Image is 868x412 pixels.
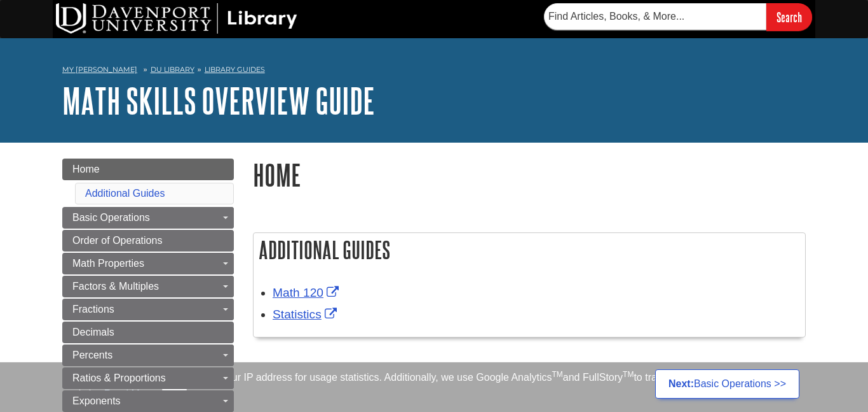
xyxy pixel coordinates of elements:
[62,299,234,320] a: Fractions
[273,308,340,321] a: Link opens in new window
[205,65,265,74] a: Library Guides
[668,378,694,389] strong: Next:
[62,230,234,252] a: Order of Operations
[62,322,234,343] a: Decimals
[72,281,159,292] span: Factors & Multiples
[72,395,121,406] span: Exponents
[72,164,100,174] span: Home
[253,159,806,191] h1: Home
[62,276,234,297] a: Factors & Multiples
[62,61,806,82] nav: breadcrumb
[72,350,112,360] span: Percents
[62,81,375,120] a: Math Skills Overview Guide
[72,258,144,269] span: Math Properties
[254,233,805,267] h2: Additional Guides
[273,286,342,299] a: Link opens in new window
[544,3,766,30] input: Find Articles, Books, & More...
[62,159,234,180] a: Home
[62,64,137,75] a: My [PERSON_NAME]
[72,373,166,383] span: Ratios & Proportions
[151,65,194,74] a: DU Library
[544,3,812,31] form: Searches DU Library's articles, books, and more
[655,369,799,399] a: Next:Basic Operations >>
[62,367,234,389] a: Ratios & Proportions
[72,212,150,223] span: Basic Operations
[72,304,114,315] span: Fractions
[62,253,234,274] a: Math Properties
[56,3,297,34] img: DU Library
[62,345,234,366] a: Percents
[72,235,162,246] span: Order of Operations
[766,3,812,31] input: Search
[62,390,234,412] a: Exponents
[62,207,234,229] a: Basic Operations
[72,327,114,337] span: Decimals
[85,188,165,199] a: Additional Guides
